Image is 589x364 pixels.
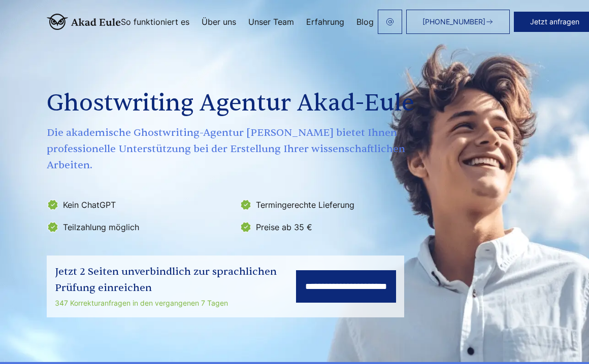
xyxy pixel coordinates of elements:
[121,18,189,26] a: So funktioniert es
[386,18,394,26] img: email
[422,18,485,26] span: [PHONE_NUMBER]
[240,219,427,235] li: Preise ab 35 €
[47,219,234,235] li: Teilzahlung möglich
[240,197,427,213] li: Termingerechte Lieferung
[47,85,429,122] h1: Ghostwriting Agentur Akad-Eule
[47,125,429,173] span: Die akademische Ghostwriting-Agentur [PERSON_NAME] bietet Ihnen professionelle Unterstützung bei ...
[406,10,510,34] a: [PHONE_NUMBER]
[47,197,234,213] li: Kein ChatGPT
[47,14,121,30] img: logo
[55,264,296,296] div: Jetzt 2 Seiten unverbindlich zur sprachlichen Prüfung einreichen
[306,18,344,26] a: Erfahrung
[248,18,294,26] a: Unser Team
[202,18,236,26] a: Über uns
[356,18,374,26] a: Blog
[55,297,296,309] div: 347 Korrekturanfragen in den vergangenen 7 Tagen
